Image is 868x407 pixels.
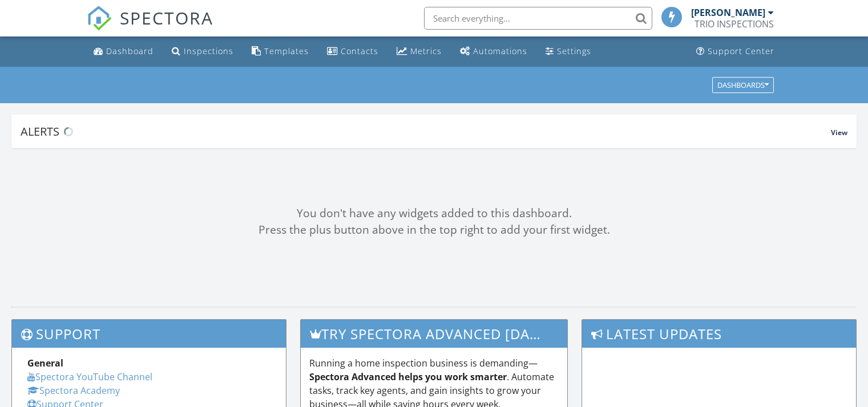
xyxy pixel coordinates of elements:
[11,205,857,222] div: You don't have any widgets added to this dashboard.
[11,222,857,238] div: Press the plus button above in the top right to add your first widget.
[184,46,233,56] div: Inspections
[89,41,158,62] a: Dashboard
[167,41,238,62] a: Inspections
[27,357,63,369] strong: General
[247,41,313,62] a: Templates
[322,41,383,62] a: Contacts
[27,384,120,397] a: Spectora Academy
[264,46,309,56] div: Templates
[120,6,213,30] span: SPECTORA
[410,46,442,56] div: Metrics
[87,15,213,39] a: SPECTORA
[712,77,774,93] button: Dashboards
[695,18,774,30] div: TRIO INSPECTIONS
[87,6,112,31] img: The Best Home Inspection Software - Spectora
[106,46,154,56] div: Dashboard
[692,41,779,62] a: Support Center
[12,320,286,348] h3: Support
[541,41,596,62] a: Settings
[21,124,831,139] div: Alerts
[301,320,568,348] h3: Try spectora advanced [DATE]
[424,7,652,30] input: Search everything...
[557,46,591,56] div: Settings
[582,320,856,348] h3: Latest Updates
[691,7,765,18] div: [PERSON_NAME]
[455,41,532,62] a: Automations (Basic)
[27,371,152,383] a: Spectora YouTube Channel
[708,46,774,56] div: Support Center
[473,46,527,56] div: Automations
[717,81,769,89] div: Dashboards
[831,128,847,137] span: View
[392,41,446,62] a: Metrics
[309,371,507,383] strong: Spectora Advanced helps you work smarter
[341,46,378,56] div: Contacts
